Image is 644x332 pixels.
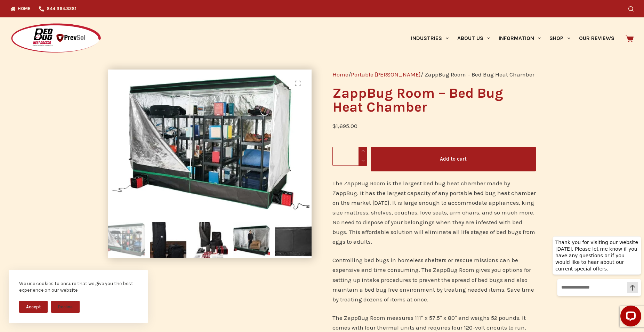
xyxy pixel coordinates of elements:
bdi: 1,695.00 [332,122,357,129]
button: Decline [51,301,80,313]
img: ZappBug Room - Bed Bug Heat Chamber - Image 3 [192,222,228,258]
button: Accept [19,301,48,313]
img: Prevsol/Bed Bug Heat Doctor [10,23,102,54]
p: Controlling bed bugs in homeless shelters or rescue missions can be expensive and time consuming.... [332,255,536,304]
img: ZappBug Room - Bed Bug Heat Chamber - Image 2 [150,222,186,258]
a: Shop [545,17,574,59]
a: Home [332,71,348,78]
span: $ [332,122,336,129]
a: Information [494,17,545,59]
img: ZappBug Room - Bed Bug Heat Chamber - Image 4 [233,222,270,258]
p: The ZappBug Room is the largest bed bug heat chamber made by ZappBug. It has the largest capacity... [332,178,536,246]
img: ZappBug Room - Bed Bug Heat Chamber [108,222,145,258]
a: About Us [453,17,494,59]
div: We use cookies to ensure that we give you the best experience on our website. [19,280,137,294]
a: Portable [PERSON_NAME] [351,71,421,78]
nav: Breadcrumb [332,70,536,79]
h1: ZappBug Room – Bed Bug Heat Chamber [332,86,536,114]
a: Our Reviews [574,17,619,59]
a: View full-screen image gallery [291,76,305,90]
nav: Primary [406,17,619,59]
iframe: LiveChat chat widget [547,230,644,332]
a: Industries [406,17,453,59]
button: Search [628,6,634,11]
button: Add to cart [371,147,536,171]
img: ZappBug Room - Bed Bug Heat Chamber - Image 5 [275,222,312,258]
input: Product quantity [332,147,367,166]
